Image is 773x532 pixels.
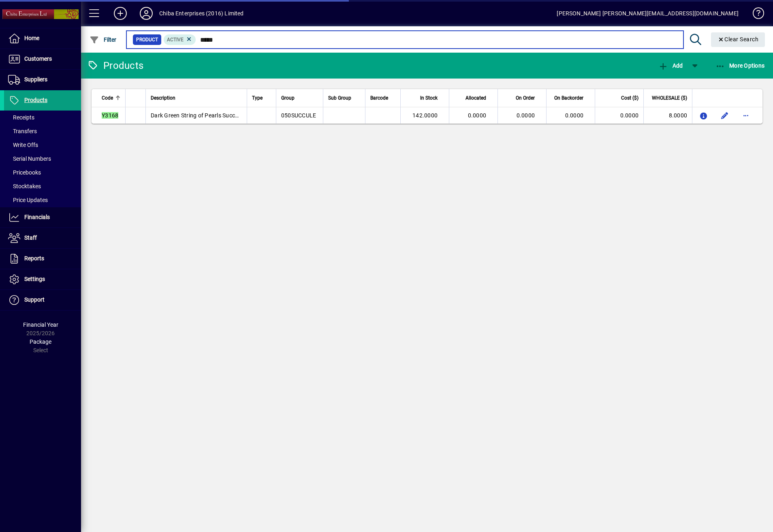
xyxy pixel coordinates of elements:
[718,109,731,122] button: Edit
[565,112,584,119] span: 0.0000
[30,338,51,345] span: Package
[151,94,175,102] span: Description
[24,214,50,220] span: Financials
[8,197,48,203] span: Price Updates
[8,114,34,121] span: Receipts
[4,49,81,69] a: Customers
[8,169,41,176] span: Pricebooks
[715,62,765,69] span: More Options
[454,94,493,102] div: Allocated
[4,249,81,269] a: Reports
[554,94,583,102] span: On Backorder
[8,142,38,148] span: Write Offs
[328,94,360,102] div: Sub Group
[4,124,81,138] a: Transfers
[652,94,687,102] span: WHOLESALE ($)
[8,128,37,134] span: Transfers
[8,155,51,162] span: Serial Numbers
[658,62,683,69] span: Add
[281,94,295,102] span: Group
[281,94,318,102] div: Group
[466,94,486,102] span: Allocated
[24,55,52,62] span: Customers
[557,7,739,20] div: [PERSON_NAME] [PERSON_NAME][EMAIL_ADDRESS][DOMAIN_NAME]
[90,36,117,43] span: Filter
[328,94,351,102] span: Sub Group
[406,94,445,102] div: In Stock
[656,58,685,73] button: Add
[23,321,58,328] span: Financial Year
[370,94,395,102] div: Barcode
[133,6,159,21] button: Profile
[24,255,44,262] span: Reports
[102,94,120,102] div: Code
[412,112,438,119] span: 142.0000
[164,34,196,45] mat-chip: Activation Status: Active
[4,290,81,310] a: Support
[747,2,763,28] a: Knowledge Base
[4,269,81,289] a: Settings
[711,32,765,47] button: Clear
[621,94,638,102] span: Cost ($)
[739,109,752,122] button: More options
[167,37,184,43] span: Active
[24,234,37,241] span: Staff
[503,94,542,102] div: On Order
[643,107,692,123] td: 8.0000
[4,138,81,152] a: Write Offs
[107,6,133,21] button: Add
[24,76,47,83] span: Suppliers
[151,94,242,102] div: Description
[252,94,271,102] div: Type
[4,166,81,179] a: Pricebooks
[252,94,263,102] span: Type
[713,58,767,73] button: More Options
[516,94,535,102] span: On Order
[4,28,81,49] a: Home
[4,70,81,90] a: Suppliers
[370,94,388,102] span: Barcode
[24,276,45,282] span: Settings
[151,112,248,119] span: Dark Green String of Pearls Succulent
[4,228,81,248] a: Staff
[4,179,81,193] a: Stocktakes
[24,296,45,303] span: Support
[4,207,81,228] a: Financials
[102,94,113,102] span: Code
[102,112,118,119] em: Y3168
[4,111,81,124] a: Receipts
[420,94,438,102] span: In Stock
[517,112,535,119] span: 0.0000
[4,152,81,166] a: Serial Numbers
[136,36,158,44] span: Product
[24,35,39,41] span: Home
[551,94,591,102] div: On Backorder
[281,112,316,119] span: 050SUCCULE
[24,97,47,103] span: Products
[4,193,81,207] a: Price Updates
[159,7,244,20] div: Chiba Enterprises (2016) Limited
[468,112,487,119] span: 0.0000
[8,183,41,189] span: Stocktakes
[717,36,759,43] span: Clear Search
[595,107,643,123] td: 0.0000
[88,32,119,47] button: Filter
[87,59,143,72] div: Products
